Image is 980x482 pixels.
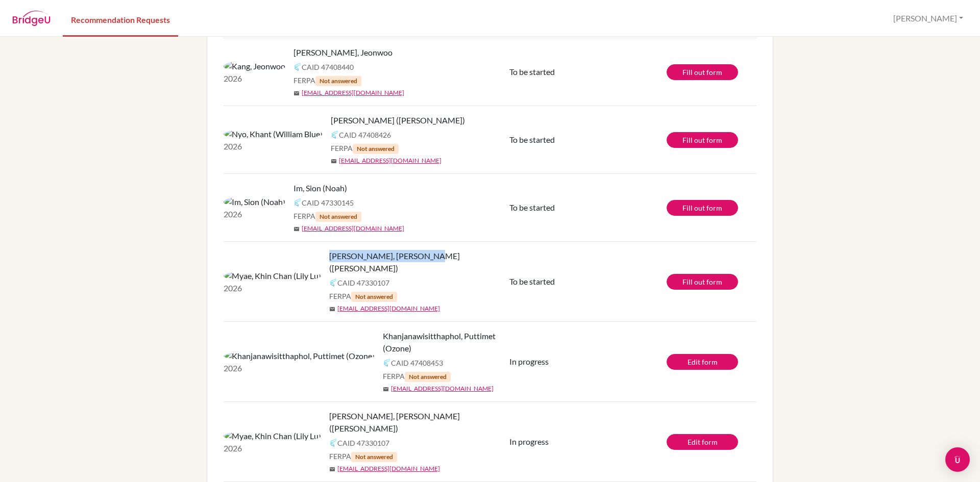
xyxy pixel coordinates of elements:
span: Not answered [315,76,361,86]
span: CAID 47330145 [302,197,354,208]
span: mail [329,306,335,312]
span: FERPA [331,143,399,154]
img: Nyo, Khant (William Blue) [224,128,323,140]
button: [PERSON_NAME] [889,9,968,28]
span: mail [331,158,337,164]
img: Common App logo [293,63,302,71]
span: CAID 47408453 [391,358,443,368]
span: [PERSON_NAME], [PERSON_NAME] ([PERSON_NAME]) [329,250,517,274]
p: 2026 [224,208,285,220]
a: Fill out form [667,132,738,148]
span: To be started [509,202,555,212]
span: CAID 47408426 [339,130,391,140]
span: CAID 47408440 [302,62,354,72]
img: Common App logo [331,131,339,139]
span: FERPA [293,211,361,222]
p: 2026 [224,140,323,153]
span: mail [329,466,335,472]
span: Not answered [353,144,399,154]
a: [EMAIL_ADDRESS][DOMAIN_NAME] [337,304,440,313]
span: mail [383,386,389,392]
img: Myae, Khin Chan (Lily Lu) [224,270,321,282]
span: Khanjanawisitthaphol, Puttimet (Ozone) [383,330,517,354]
p: 2026 [224,282,321,294]
a: Edit form [667,434,738,450]
img: Khanjanawisitthaphol, Puttimet (Ozone) [224,350,375,362]
span: mail [293,90,300,96]
p: 2026 [224,362,375,374]
span: FERPA [293,75,361,86]
img: Myae, Khin Chan (Lily Lu) [224,430,321,442]
a: Fill out form [667,64,738,80]
span: FERPA [329,291,397,302]
a: [EMAIL_ADDRESS][DOMAIN_NAME] [302,88,404,97]
a: [EMAIL_ADDRESS][DOMAIN_NAME] [391,384,494,393]
img: Im, Sion (Noah) [224,196,285,208]
p: 2026 [224,72,285,85]
span: [PERSON_NAME], [PERSON_NAME] ([PERSON_NAME]) [329,410,517,435]
span: Not answered [351,292,397,302]
a: Edit form [667,354,738,370]
img: Common App logo [293,198,302,207]
span: FERPA [383,371,451,382]
span: [PERSON_NAME], Jeonwoo [293,46,393,59]
span: Not answered [315,212,361,222]
img: BridgeU logo [12,11,51,26]
p: 2026 [224,442,321,454]
img: Common App logo [329,278,337,287]
div: Open Intercom Messenger [945,447,970,472]
a: [EMAIL_ADDRESS][DOMAIN_NAME] [339,156,442,165]
span: FERPA [329,451,397,462]
span: [PERSON_NAME] ([PERSON_NAME]) [331,114,465,126]
span: To be started [509,276,555,286]
span: Not answered [405,372,451,382]
span: mail [293,226,300,232]
a: Recommendation Requests [63,2,178,37]
a: Fill out form [667,200,738,216]
span: To be started [509,67,555,77]
span: Im, Sion (Noah) [293,182,347,194]
span: In progress [509,437,549,446]
span: To be started [509,135,555,144]
span: CAID 47330107 [337,277,389,288]
span: Not answered [351,452,397,462]
a: Fill out form [667,274,738,290]
img: Kang, Jeonwoo [224,60,285,72]
a: [EMAIL_ADDRESS][DOMAIN_NAME] [337,464,440,473]
a: [EMAIL_ADDRESS][DOMAIN_NAME] [302,224,404,233]
span: CAID 47330107 [337,438,389,448]
span: In progress [509,357,549,366]
img: Common App logo [383,359,391,367]
img: Common App logo [329,439,337,447]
